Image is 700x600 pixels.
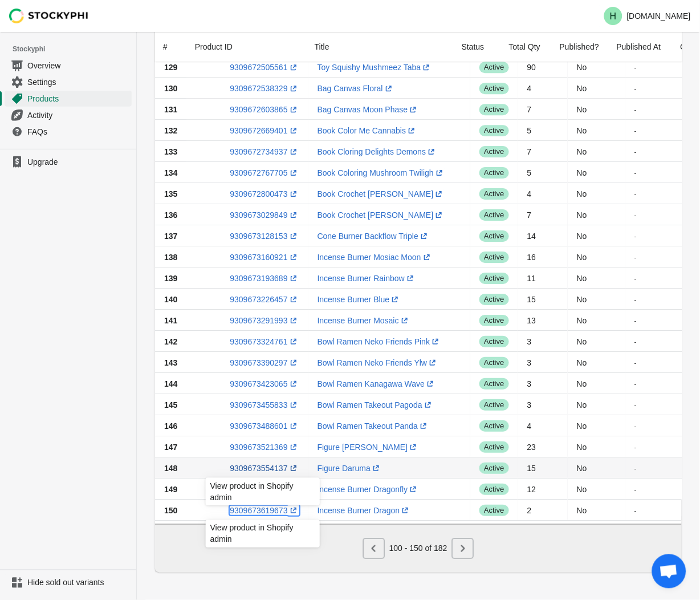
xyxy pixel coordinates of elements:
[568,78,625,99] td: No
[568,225,625,246] td: No
[634,106,637,113] small: -
[568,162,625,183] td: No
[518,479,568,500] td: 12
[230,274,299,283] a: 9309673193689(opens a new window)
[479,209,508,221] span: active
[518,267,568,289] td: 11
[568,331,625,352] td: No
[5,57,132,74] a: Overview
[479,167,508,179] span: active
[634,422,637,429] small: -
[479,252,508,263] span: active
[164,295,177,304] span: 140
[479,336,508,347] span: active
[318,464,382,473] a: Figure Daruma(opens a new window)
[479,378,508,390] span: active
[230,358,299,367] a: 9309673390297(opens a new window)
[568,56,625,78] td: No
[164,232,177,241] span: 137
[318,63,433,72] a: Toy Squishy Mushmeez Taba(opens a new window)
[634,211,637,218] small: -
[634,485,637,493] small: -
[5,90,132,107] a: Products
[518,56,568,78] td: 90
[186,32,306,62] div: Product ID
[518,204,568,225] td: 7
[568,415,625,436] td: No
[479,399,508,411] span: active
[27,60,129,71] span: Overview
[479,441,508,453] span: active
[479,125,508,136] span: active
[164,84,177,93] span: 130
[230,421,299,431] a: 9309673488601(opens a new window)
[568,373,625,394] td: No
[479,484,508,495] span: active
[518,436,568,457] td: 23
[164,189,177,198] span: 135
[318,358,439,367] a: Bowl Ramen Neko Friends Ylw(opens a new window)
[568,120,625,141] td: No
[27,577,129,589] span: Hide sold out variants
[634,190,637,197] small: -
[164,485,177,494] span: 149
[518,99,568,120] td: 7
[634,380,637,387] small: -
[230,337,299,346] a: 9309673324761(opens a new window)
[164,400,177,410] span: 145
[164,274,177,283] span: 139
[164,421,177,431] span: 146
[518,183,568,204] td: 4
[551,32,608,62] div: Published?
[13,43,136,55] span: Stockyphi
[479,62,508,73] span: active
[634,359,637,366] small: -
[318,105,420,114] a: Bag Canvas Moon Phase(opens a new window)
[164,168,177,177] span: 134
[27,110,129,121] span: Activity
[164,253,177,262] span: 138
[318,295,401,304] a: Incense Burner Blue(opens a new window)
[27,156,129,168] span: Upgrade
[568,457,625,479] td: No
[634,464,637,472] small: -
[568,394,625,415] td: No
[634,295,637,303] small: -
[318,84,394,93] a: Bag Canvas Floral(opens a new window)
[518,289,568,310] td: 15
[230,63,299,72] a: 9309672505561(opens a new window)
[230,506,299,515] a: 9309673619673(opens a new window)
[389,544,447,553] span: 100 - 150 of 182
[230,126,299,135] a: 9309672669401(opens a new window)
[568,246,625,267] td: No
[608,32,671,62] div: Published At
[230,210,299,220] a: 9309673029849(opens a new window)
[9,9,89,23] img: Stockyphi
[568,141,625,162] td: No
[5,74,132,90] a: Settings
[318,210,445,220] a: Book Crochet [PERSON_NAME](opens a new window)
[652,554,686,589] div: Open chat
[230,147,299,156] a: 9309672734937(opens a new window)
[568,352,625,373] td: No
[568,183,625,204] td: No
[318,126,418,135] a: Book Color Me Cannabis(opens a new window)
[634,401,637,408] small: -
[634,84,637,92] small: -
[634,338,637,345] small: -
[5,123,132,140] a: FAQs
[479,230,508,242] span: active
[479,146,508,157] span: active
[634,274,637,282] small: -
[634,63,637,71] small: -
[518,310,568,331] td: 13
[318,147,438,156] a: Book Cloring Delights Demons(opens a new window)
[164,316,177,325] span: 141
[500,32,551,62] div: Total Qty
[164,464,177,473] span: 148
[318,506,412,515] a: Incense Burner Dragon(opens a new window)
[5,154,132,170] a: Upgrade
[363,534,474,559] nav: Pagination
[479,505,508,516] span: active
[634,232,637,240] small: -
